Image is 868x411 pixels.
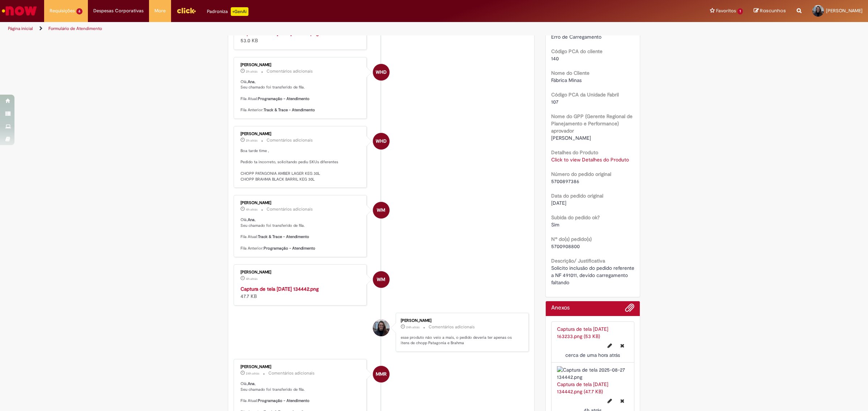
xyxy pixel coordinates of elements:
button: Adicionar anexos [625,303,634,316]
b: Programação - Atendimento [258,96,310,101]
small: Comentários adicionais [429,324,475,330]
span: WM [377,271,385,288]
small: Comentários adicionais [268,370,315,376]
div: Weslley Henrique Dutra [373,64,390,81]
time: 27/08/2025 16:33:11 [565,366,620,373]
img: click_logo_yellow_360x200.png [176,5,196,16]
a: Captura de tela [DATE] 163233.png [241,30,319,36]
b: Programação - Atendimento [258,398,310,403]
div: [PERSON_NAME] [241,63,361,67]
span: WHD [376,64,387,81]
div: [PERSON_NAME] [241,365,361,369]
span: 6 [76,8,82,14]
span: 4h atrás [246,277,258,281]
a: Click to view Detalhes do Produto [551,156,629,163]
div: 47.7 KB [241,285,361,300]
time: 27/08/2025 13:45:58 [246,277,258,281]
div: Ana Luisa Nogueira Duarte [373,320,390,336]
span: Despesas Corporativas [93,7,144,14]
small: Comentários adicionais [267,137,313,143]
span: 2h atrás [246,138,258,143]
b: Detalhes do Produto [551,149,598,156]
div: [PERSON_NAME] [401,319,521,323]
span: [PERSON_NAME] [551,135,591,141]
a: Formulário de Atendimento [48,26,102,31]
div: Wendel Mantovani [373,271,390,288]
img: Captura de tela 2025-08-27 134442.png [557,381,629,395]
div: Padroniza [207,7,248,16]
p: Boa tarde time , Pedido ta incorreto, solicitando pediu SKUs diferentes CHOPP PATAGONIA AMBER LAG... [241,148,361,182]
a: Captura de tela [DATE] 134442.png (47.7 KB) [557,395,608,409]
b: Descrição/ Justificativa [551,258,605,264]
b: Código PCA do cliente [551,48,603,55]
p: Olá, , Seu chamado foi transferido de fila. Fila Atual: Fila Anterior: [241,79,361,113]
span: WHD [376,133,387,150]
span: [PERSON_NAME] [826,8,863,14]
span: More [154,7,166,14]
a: Página inicial [8,26,33,31]
div: [PERSON_NAME] [241,132,361,136]
b: Ana [248,381,255,386]
span: [DATE] [551,200,566,206]
time: 27/08/2025 13:46:15 [246,207,258,212]
span: 1 [737,8,743,14]
b: Data do pedido original [551,192,603,199]
h2: Anexos [551,305,570,311]
small: Comentários adicionais [267,206,313,212]
p: +GenAi [231,7,248,16]
time: 27/08/2025 15:40:59 [246,138,258,143]
span: Favoritos [716,7,736,14]
button: Editar nome de arquivo Captura de tela 2025-08-27 163233.png [603,354,616,366]
p: Olá, , Seu chamado foi transferido de fila. Fila Atual: Fila Anterior: [241,217,361,251]
b: Nº do(s) pedido(s) [551,236,592,242]
span: 140 [551,55,559,62]
span: 107 [551,99,558,105]
b: Ana [248,79,255,85]
img: Captura de tela 2025-08-27 163233.png [557,325,629,340]
a: Captura de tela [DATE] 134442.png [241,286,319,292]
b: Programação - Atendimento [264,246,315,251]
b: Track & Trace - Atendimento [264,107,315,113]
b: Ana [248,217,255,222]
a: Rascunhos [754,8,786,14]
div: [PERSON_NAME] [241,270,361,274]
div: Weslley Henrique Dutra [373,133,390,150]
time: 26/08/2025 17:28:51 [246,371,259,376]
p: esse produto não veio a mais, o pedido deveria ter apenas os itens de chopp Patagonia e Brahma [401,335,521,346]
button: Excluir Captura de tela 2025-08-27 163233.png [616,354,629,366]
a: Captura de tela [DATE] 163233.png (53 KB) [557,340,608,354]
span: Erro de Carregamento [551,34,601,40]
time: 26/08/2025 17:29:04 [406,325,420,329]
img: ServiceNow [1,4,38,18]
b: Subida do pedido ok? [551,214,600,221]
span: Rascunhos [760,7,786,14]
div: Matheus Maia Rocha [373,366,390,382]
b: Número do pedido original [551,171,611,177]
span: 2h atrás [246,69,258,74]
span: Solicito inclusão do pedido referente a NF 491011, devido carregamento faltando [551,265,636,286]
div: [PERSON_NAME] [241,201,361,205]
span: 5700908800 [551,243,580,250]
b: Track & Trace - Atendimento [258,234,309,239]
span: 4h atrás [246,207,258,212]
b: Código PCA da Unidade Fabril [551,91,619,98]
span: 24h atrás [246,371,259,376]
div: 53.0 KB [241,30,361,44]
b: Nome do Cliente [551,70,590,76]
span: Fábrica Minas [551,77,582,83]
span: Requisições [50,7,75,14]
div: Wendel Mantovani [373,202,390,219]
span: WM [377,202,385,219]
span: 5700897386 [551,178,579,185]
span: cerca de uma hora atrás [565,366,620,373]
b: Nome do GPP (Gerente Regional de Planejamento e Performance) aprovador [551,113,633,134]
ul: Trilhas de página [5,22,573,35]
span: MMR [376,365,387,383]
span: Sim [551,221,559,228]
time: 27/08/2025 15:41:03 [246,69,258,74]
small: Comentários adicionais [267,68,313,74]
span: 24h atrás [406,325,420,329]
